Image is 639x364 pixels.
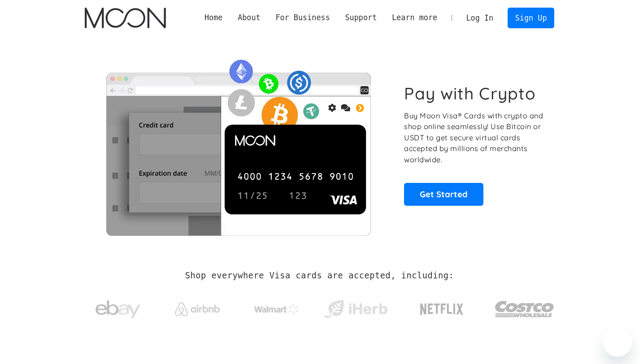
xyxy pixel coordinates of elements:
[404,110,544,165] p: Buy Moon Visa® Cards with crypto and shop online seamlessly! Use Bitcoin or USDT to get secure vi...
[603,328,632,357] iframe: Button to launch messaging window
[164,293,230,321] a: Airbnb
[404,83,536,104] h1: Pay with Crypto
[85,8,166,28] a: home
[459,8,501,28] a: Log In
[322,298,389,321] img: iHerb
[197,12,230,23] a: Home
[392,12,437,23] div: Learn more
[96,295,140,324] img: ebay
[254,304,299,315] img: Walmart
[508,8,554,28] a: Sign Up
[404,183,483,205] a: Get Started
[85,286,152,328] a: ebay
[384,12,445,23] div: Learn more
[85,8,166,28] img: Moon Logo
[345,12,377,23] div: Support
[495,283,555,330] a: Costco
[175,302,220,316] img: Airbnb
[495,292,555,326] img: Costco
[419,298,464,321] img: Netflix
[275,12,330,23] div: For Business
[338,12,384,23] div: Support
[402,289,482,325] a: Netflix
[185,271,454,281] h2: Shop everywhere Visa cards are accepted, including:
[322,289,389,325] a: iHerb
[243,295,310,319] a: Walmart
[238,12,261,23] div: About
[230,12,268,23] div: About
[268,12,338,23] div: For Business
[85,53,392,235] img: Moon Cards let you spend your crypto anywhere Visa is accepted.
